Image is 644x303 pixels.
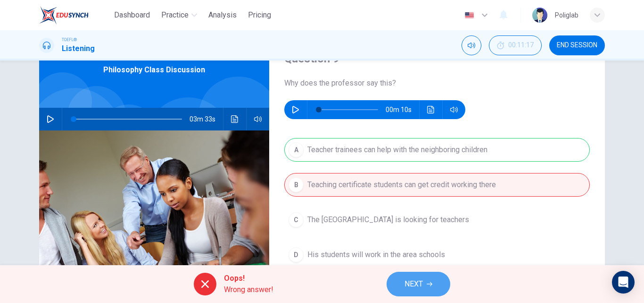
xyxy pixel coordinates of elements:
div: Open Intercom Messenger [612,271,635,294]
span: TOEFL® [62,36,77,43]
div: Hide [489,35,542,55]
span: Practice [161,9,189,21]
button: 00:11:17 [489,35,542,55]
span: NEXT [405,277,423,291]
a: EduSynch logo [39,6,110,25]
button: Pricing [244,7,275,24]
button: NEXT [387,272,450,296]
img: en [463,12,475,19]
button: Practice [157,7,201,24]
span: END SESSION [557,42,597,49]
span: 00m 10s [386,100,419,119]
span: Analysis [208,9,237,21]
button: END SESSION [549,35,605,55]
div: Mute [462,35,481,55]
span: 00:11:17 [508,42,534,49]
span: Why does the professor say this? [284,78,590,89]
button: Click to see the audio transcription [227,108,242,130]
button: Click to see the audio transcription [423,100,438,119]
span: Dashboard [114,9,150,21]
div: Poliglab [555,9,578,21]
span: Philosophy Class Discussion [103,64,205,76]
img: Profile picture [532,8,547,23]
button: Analysis [205,7,240,24]
img: EduSynch logo [39,6,89,25]
h1: Listening [62,43,95,54]
span: Pricing [248,9,271,21]
span: Oops! [224,273,273,284]
span: 03m 33s [190,108,223,130]
span: Wrong answer! [224,284,273,295]
button: Dashboard [110,7,154,24]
